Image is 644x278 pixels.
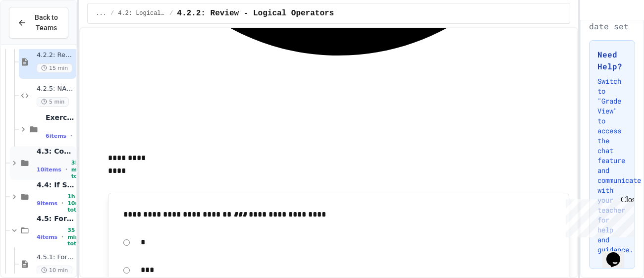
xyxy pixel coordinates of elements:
[46,133,66,139] span: 6 items
[67,193,82,213] span: 1h 10m total
[76,126,90,146] span: No time set
[118,9,165,17] span: 4.2: Logical Operators
[37,214,74,223] span: 4.5: For Loops
[37,234,57,240] span: 4 items
[169,9,173,17] span: /
[65,166,67,173] span: •
[177,7,334,19] span: 4.2.2: Review - Logical Operators
[61,233,63,241] span: •
[110,9,114,17] span: /
[9,7,68,39] button: Back to Teams
[589,8,635,32] div: No due date set
[61,199,63,207] span: •
[70,132,72,140] span: •
[562,195,634,237] iframe: chat widget
[37,266,72,275] span: 10 min
[4,4,68,63] div: Chat with us now!Close
[37,200,57,207] span: 9 items
[96,9,107,17] span: ...
[597,49,627,72] h3: Need Help?
[37,97,69,107] span: 5 min
[37,167,61,173] span: 10 items
[32,12,60,33] span: Back to Teams
[37,147,74,156] span: 4.3: Comparison Operators
[71,160,86,179] span: 35 min total
[46,113,74,122] span: Exercise - Logical Operators
[67,227,82,247] span: 35 min total
[602,238,634,268] iframe: chat widget
[37,85,74,93] span: 4.2.5: NAND, NOR, XOR
[37,253,74,262] span: 4.5.1: For Loops
[37,180,74,189] span: 4.4: If Statements
[37,63,72,73] span: 15 min
[597,76,627,255] p: Switch to "Grade View" to access the chat feature and communicate with your teacher for help and ...
[37,51,74,59] span: 4.2.2: Review - Logical Operators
